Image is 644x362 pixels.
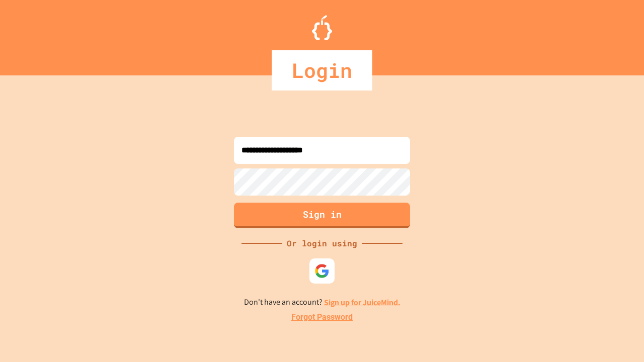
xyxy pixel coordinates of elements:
button: Sign in [234,203,410,228]
p: Don't have an account? [244,296,400,309]
iframe: chat widget [560,278,634,321]
img: google-icon.svg [314,263,330,279]
a: Forgot Password [291,311,353,323]
div: Login [272,50,372,90]
img: Logo.svg [312,15,332,40]
a: Sign up for JuiceMind. [324,297,400,308]
iframe: chat widget [602,322,634,352]
div: Or login using [282,237,362,249]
